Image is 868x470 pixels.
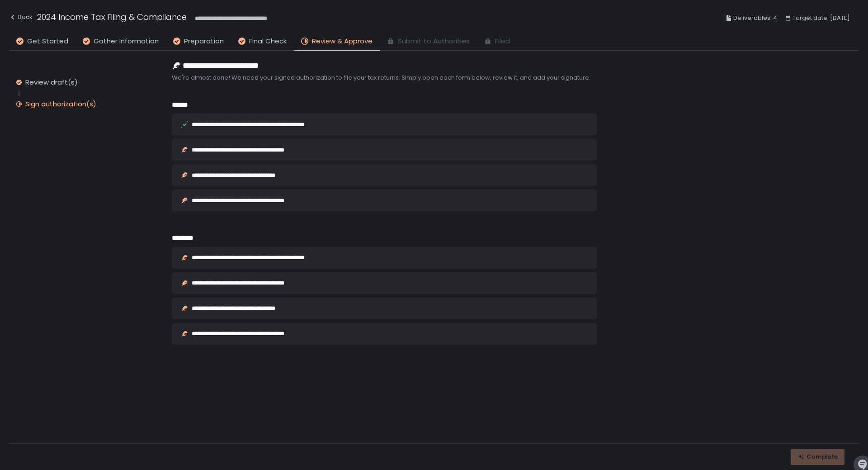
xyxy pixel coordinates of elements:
[25,78,78,87] div: Review draft(s)
[184,36,224,47] span: Preparation
[398,36,470,47] span: Submit to Authorities
[312,36,373,47] span: Review & Approve
[793,13,850,24] span: Target date: [DATE]
[9,11,33,26] button: Back
[495,36,510,47] span: Filed
[249,36,287,47] span: Final Check
[733,13,777,24] span: Deliverables: 4
[9,12,33,23] div: Back
[172,74,597,82] span: We're almost done! We need your signed authorization to file your tax returns. Simply open each f...
[27,36,68,47] span: Get Started
[94,36,159,47] span: Gather Information
[37,11,187,23] h1: 2024 Income Tax Filing & Compliance
[25,100,96,109] div: Sign authorization(s)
